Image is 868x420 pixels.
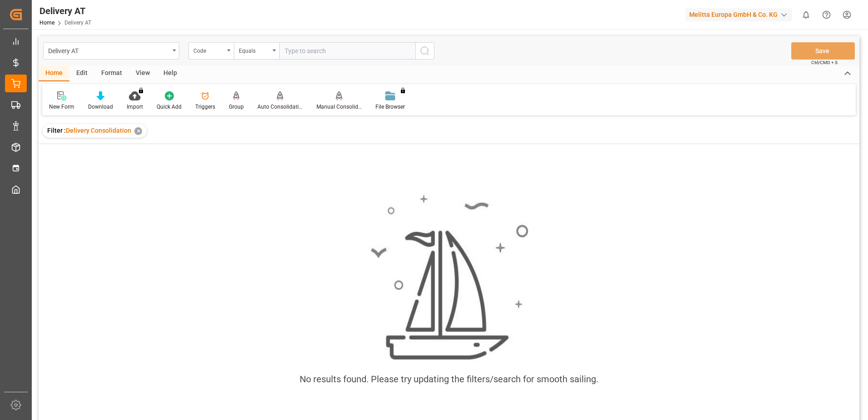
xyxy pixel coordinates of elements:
[69,66,94,81] div: Edit
[193,45,224,55] div: Code
[791,42,855,60] button: Save
[157,103,182,111] div: Quick Add
[39,66,69,81] div: Home
[195,103,215,111] div: Triggers
[239,45,270,55] div: Equals
[257,103,303,111] div: Auto Consolidation
[43,42,179,60] button: open menu
[94,66,129,81] div: Format
[48,45,169,56] div: Delivery AT
[415,42,434,60] button: search button
[39,4,91,18] div: Delivery AT
[370,194,528,362] img: smooth_sailing.jpeg
[796,5,816,25] button: show 0 new notifications
[686,6,796,23] button: Melitta Europa GmbH & Co. KG
[47,127,66,134] span: Filter :
[686,8,792,21] div: Melitta Europa GmbH & Co. KG
[39,20,54,26] a: Home
[49,103,74,111] div: New Form
[811,59,838,66] span: Ctrl/CMD + S
[129,66,157,81] div: View
[279,42,415,60] input: Type to search
[157,66,184,81] div: Help
[316,103,362,111] div: Manual Consolidation
[234,42,279,60] button: open menu
[816,5,837,25] button: Help Center
[188,42,234,60] button: open menu
[66,127,131,134] span: Delivery Consolidation
[88,103,113,111] div: Download
[134,127,142,135] div: ✕
[300,372,598,386] div: No results found. Please try updating the filters/search for smooth sailing.
[229,103,244,111] div: Group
